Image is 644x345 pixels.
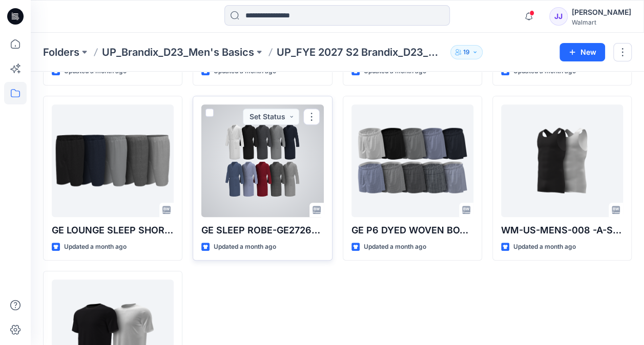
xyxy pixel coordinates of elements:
[501,104,623,217] a: WM-US-MENS-008 -A-SHIRT-GEOGE-N3-3D
[351,223,473,238] p: GE P6 DYED WOVEN BOXER-GE27260849
[549,7,568,26] div: JJ
[463,47,470,58] p: 19
[52,104,174,217] a: GE LOUNGE SLEEP SHORT-GE27260850
[513,242,576,252] p: Updated a month ago
[214,242,276,252] p: Updated a month ago
[351,104,473,217] a: GE P6 DYED WOVEN BOXER-GE27260849
[52,223,174,238] p: GE LOUNGE SLEEP SHORT-GE27260850
[572,6,631,18] div: [PERSON_NAME]
[364,242,426,252] p: Updated a month ago
[559,43,605,61] button: New
[102,45,254,59] a: UP_Brandix_D23_Men's Basics
[43,45,79,59] a: Folders
[450,45,483,59] button: 19
[501,223,623,238] p: WM-US-MENS-008 -A-SHIRT-[PERSON_NAME]-N3-3D
[201,223,323,238] p: GE SLEEP ROBE-GE27260870
[277,45,446,59] p: UP_FYE 2027 S2 Brandix_D23_Men's Basics- [PERSON_NAME]
[572,18,631,26] div: Walmart
[201,104,323,217] a: GE SLEEP ROBE-GE27260870
[64,242,127,252] p: Updated a month ago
